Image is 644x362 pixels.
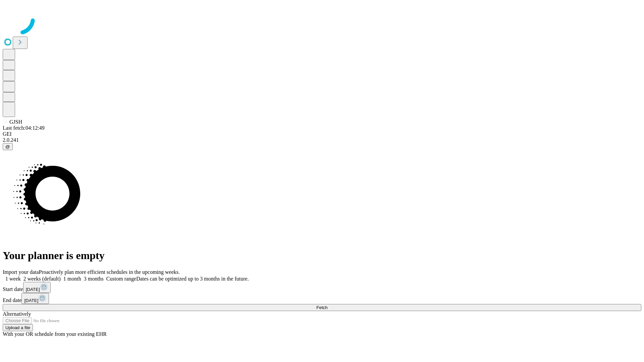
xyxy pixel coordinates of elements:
[5,144,10,149] span: @
[63,276,81,282] span: 1 month
[24,298,38,303] span: [DATE]
[136,276,249,282] span: Dates can be optimized up to 3 months in the future.
[3,125,45,131] span: Last fetch: 04:12:49
[39,269,180,275] span: Proactively plan more efficient schedules in the upcoming weeks.
[21,293,49,304] button: [DATE]
[3,311,31,317] span: Alternatively
[23,282,51,293] button: [DATE]
[316,305,327,310] span: Fetch
[5,276,21,282] span: 1 week
[3,249,641,262] h1: Your planner is empty
[84,276,104,282] span: 3 months
[3,269,39,275] span: Import your data
[26,287,40,292] span: [DATE]
[3,282,641,293] div: Start date
[3,137,641,143] div: 2.0.241
[9,119,22,125] span: GJSH
[3,304,641,311] button: Fetch
[23,276,61,282] span: 2 weeks (default)
[3,293,641,304] div: End date
[3,143,13,150] button: @
[3,324,33,331] button: Upload a file
[3,131,641,137] div: GEI
[106,276,136,282] span: Custom range
[3,331,107,337] span: With your OR schedule from your existing EHR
